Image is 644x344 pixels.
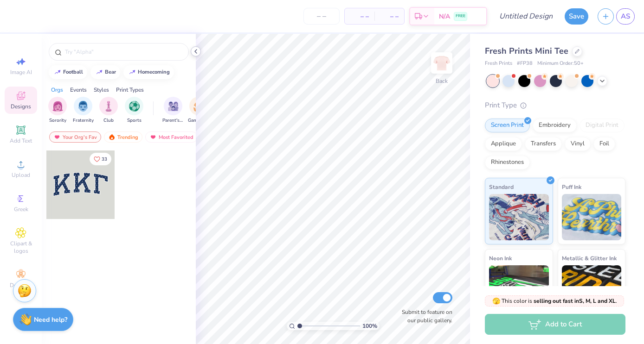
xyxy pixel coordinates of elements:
button: bear [90,65,120,79]
button: Like [90,153,111,165]
label: Submit to feature on our public gallery. [397,308,452,325]
span: Fresh Prints [485,60,512,68]
span: Sports [127,117,142,124]
span: Club [103,117,114,124]
div: filter for Game Day [188,97,209,124]
span: Add Text [10,137,32,144]
span: Puff Ink [562,182,581,192]
button: filter button [162,97,184,124]
div: Embroidery [533,119,577,132]
span: Parent's Weekend [162,117,184,124]
span: Standard [489,182,514,192]
img: Neon Ink [489,265,549,312]
div: Print Types [116,86,144,94]
span: AS [621,11,630,22]
img: trending.gif [108,134,116,140]
div: Trending [104,131,142,143]
img: Sorority Image [52,101,63,112]
img: trend_line.gif [96,69,103,75]
button: filter button [125,97,143,124]
strong: selling out fast in S, M, L and XL [534,297,616,305]
span: N/A [439,12,450,21]
img: Club Image [103,101,114,112]
span: Minimum Order: 50 + [537,60,584,68]
button: filter button [48,97,67,124]
div: filter for Club [99,97,118,124]
span: Upload [12,171,30,179]
div: Back [436,77,448,85]
div: Transfers [525,137,562,151]
button: Save [565,8,588,25]
div: Vinyl [565,137,591,151]
span: Greek [14,206,28,213]
img: Parent's Weekend Image [168,101,179,112]
img: trend_line.gif [129,69,136,75]
button: filter button [188,97,209,124]
button: filter button [73,97,94,124]
img: Standard [489,194,549,240]
span: – – [350,12,369,21]
div: Applique [485,137,522,151]
div: filter for Sorority [48,97,67,124]
div: Events [70,86,87,94]
span: 🫣 [492,297,500,306]
div: Screen Print [485,119,530,132]
input: – – [303,8,340,25]
span: # FP38 [517,60,533,68]
button: homecoming [123,65,174,79]
div: Digital Print [580,119,625,132]
img: Fraternity Image [78,101,88,112]
span: Sorority [49,117,66,124]
div: homecoming [138,69,170,75]
img: Sports Image [129,101,140,112]
span: Decorate [10,281,32,289]
img: trend_line.gif [54,69,61,75]
div: Your Org's Fav [49,131,101,143]
div: Print Type [485,100,625,111]
strong: Need help? [34,315,67,324]
button: filter button [99,97,118,124]
img: most_fav.gif [53,134,61,140]
img: Back [432,54,451,72]
img: most_fav.gif [149,134,157,140]
span: FREE [456,13,465,19]
span: Fraternity [73,117,94,124]
div: Orgs [51,86,63,94]
div: football [63,69,83,75]
span: Metallic & Glitter Ink [562,253,617,263]
span: Image AI [10,69,32,76]
span: – – [380,12,399,21]
div: filter for Fraternity [73,97,94,124]
span: Game Day [188,117,209,124]
img: Metallic & Glitter Ink [562,265,622,312]
div: Most Favorited [145,131,198,143]
img: Puff Ink [562,194,622,240]
span: Designs [11,103,31,110]
span: Neon Ink [489,253,512,263]
div: Styles [94,86,109,94]
div: filter for Parent's Weekend [162,97,184,124]
a: AS [616,8,635,25]
div: filter for Sports [125,97,143,124]
span: This color is . [492,297,617,305]
div: Foil [593,137,615,151]
input: Untitled Design [492,7,560,25]
div: Rhinestones [485,156,530,169]
button: football [49,65,87,79]
span: 33 [102,157,107,162]
img: Game Day Image [193,101,204,112]
span: 100 % [362,322,377,330]
input: Try "Alpha" [64,47,183,56]
span: Fresh Prints Mini Tee [485,45,568,56]
div: bear [105,69,116,75]
span: Clipart & logos [5,240,37,255]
